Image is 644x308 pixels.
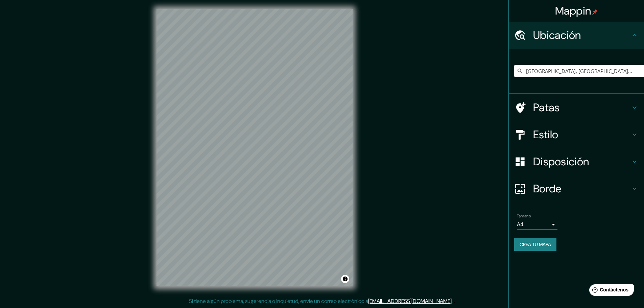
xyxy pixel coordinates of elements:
font: Borde [533,182,562,196]
a: [EMAIL_ADDRESS][DOMAIN_NAME] [368,298,452,305]
div: Patas [509,94,644,121]
button: Crea tu mapa [514,238,556,251]
font: Tamaño [517,213,531,219]
button: Activar o desactivar atribución [341,275,349,283]
font: Estilo [533,127,558,142]
div: Borde [509,175,644,202]
font: Ubicación [533,28,581,42]
font: . [452,298,453,305]
font: Disposición [533,155,589,169]
font: Mappin [555,4,591,18]
font: Patas [533,100,560,115]
canvas: Mapa [157,9,353,286]
iframe: Lanzador de widgets de ayuda [584,282,637,301]
input: Elige tu ciudad o zona [514,65,644,77]
div: Disposición [509,148,644,175]
font: Si tiene algún problema, sugerencia o inquietud, envíe un correo electrónico a [189,298,368,305]
font: . [453,297,454,305]
div: Ubicación [509,22,644,49]
div: A4 [517,219,557,230]
img: pin-icon.png [592,9,598,15]
font: Crea tu mapa [520,241,551,247]
font: . [454,297,455,305]
font: A4 [517,221,524,228]
div: Estilo [509,121,644,148]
